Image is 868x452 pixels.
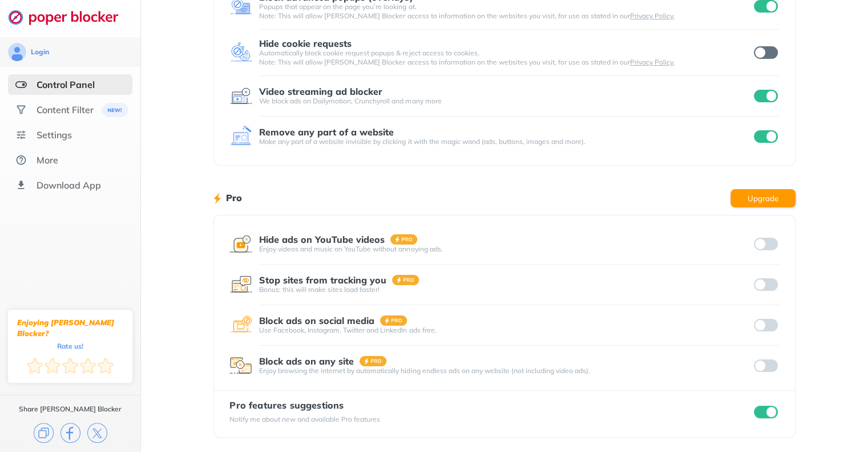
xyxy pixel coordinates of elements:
[15,129,27,141] img: settings.svg
[15,104,27,115] img: social.svg
[34,423,54,443] img: copy.svg
[360,356,387,366] img: pro-badge.svg
[259,137,751,146] div: Make any part of a website invisible by clicking it with the magic wand (ads, buttons, images and...
[37,104,94,115] div: Content Filter
[259,245,751,254] div: Enjoy videos and music on YouTube without annoying ads.
[259,86,382,97] div: Video streaming ad blocker
[229,233,252,255] img: feature icon
[259,315,374,326] div: Block ads on social media
[31,47,49,57] div: Login
[226,190,242,205] h1: Pro
[229,415,380,424] div: Notify me about new and available Pro features
[380,315,407,326] img: pro-badge.svg
[229,41,252,64] img: feature icon
[37,129,72,141] div: Settings
[259,38,352,49] div: Hide cookie requests
[8,9,131,25] img: logo-webpage.svg
[259,275,386,285] div: Stop sites from tracking you
[259,326,751,335] div: Use Facebook, Instagram, Twitter and LinkedIn ads free.
[259,97,751,106] div: We block ads on Dailymotion, Crunchyroll and many more
[259,49,751,67] div: Automatically block cookie request popups & reject access to cookies. Note: This will allow [PERS...
[259,2,751,21] div: Popups that appear on the page you’re looking at. Note: This will allow [PERSON_NAME] Blocker acc...
[259,356,354,366] div: Block ads on any site
[100,103,128,117] img: menuBanner.svg
[8,43,26,61] img: avatar.svg
[259,127,394,137] div: Remove any part of a website
[37,154,58,166] div: More
[229,125,252,148] img: feature icon
[730,189,796,207] button: Upgrade
[229,85,252,107] img: feature icon
[87,423,107,443] img: x.svg
[629,11,674,20] a: Privacy Policy.
[15,79,27,90] img: features-selected.svg
[229,273,252,296] img: feature icon
[15,154,27,166] img: about.svg
[57,343,83,349] div: Rate us!
[19,405,122,414] div: Share [PERSON_NAME] Blocker
[17,317,123,339] div: Enjoying [PERSON_NAME] Blocker?
[229,400,380,410] div: Pro features suggestions
[37,79,95,90] div: Control Panel
[229,314,252,337] img: feature icon
[213,191,221,205] img: lighting bolt
[229,354,252,377] img: feature icon
[60,423,80,443] img: facebook.svg
[392,275,419,285] img: pro-badge.svg
[37,179,101,191] div: Download App
[259,366,751,375] div: Enjoy browsing the internet by automatically hiding endless ads on any website (not including vid...
[629,58,674,66] a: Privacy Policy.
[259,285,751,294] div: Bonus: this will make sites load faster!
[390,234,418,245] img: pro-badge.svg
[15,179,27,191] img: download-app.svg
[259,234,385,245] div: Hide ads on YouTube videos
